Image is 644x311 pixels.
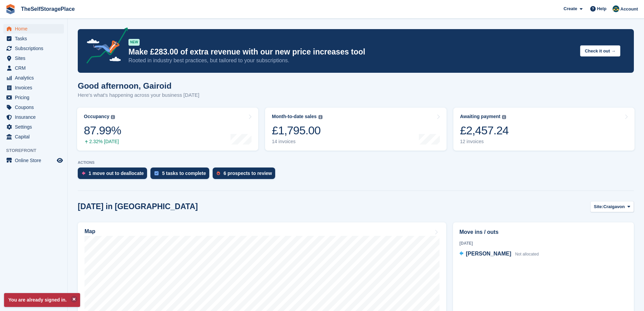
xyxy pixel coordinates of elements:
[590,201,634,212] button: Site: Craigavon
[272,124,322,137] div: £1,795.00
[223,171,272,176] div: 6 prospects to review
[15,103,55,112] span: Coupons
[84,114,109,119] div: Occupancy
[150,168,213,182] a: 5 tasks to complete
[15,34,55,43] span: Tasks
[3,63,64,73] a: menu
[613,5,619,12] img: Gairoid
[597,5,606,12] span: Help
[460,124,509,137] div: £2,457.24
[78,91,199,99] p: Here's what's happening across your business [DATE]
[56,156,64,164] a: Preview store
[3,34,64,43] a: menu
[460,114,501,119] div: Awaiting payment
[459,250,539,259] a: [PERSON_NAME] Not allocated
[15,83,55,92] span: Invoices
[4,293,80,307] p: You are already signed in.
[217,171,220,175] img: prospect-51fa495bee0391a8d652442698ab0144808aea92771e9ea1ae160a38d050c398.svg
[460,139,509,145] div: 12 invoices
[3,132,64,141] a: menu
[620,6,638,13] span: Account
[213,168,279,182] a: 6 prospects to review
[15,156,55,165] span: Online Store
[580,45,620,57] button: Check it out →
[453,108,635,151] a: Awaiting payment £2,457.24 12 invoices
[18,3,77,15] a: TheSelfStoragePlace
[318,115,323,119] img: icon-info-grey-7440780725fd019a000dd9b08b2336e03edf1995a4989e88bcd33f0948082b44.svg
[3,24,64,34] a: menu
[515,252,539,257] span: Not allocated
[15,112,55,122] span: Insurance
[502,115,506,119] img: icon-info-grey-7440780725fd019a000dd9b08b2336e03edf1995a4989e88bcd33f0948082b44.svg
[85,228,95,235] h2: Map
[265,108,446,151] a: Month-to-date sales £1,795.00 14 invoices
[466,251,511,257] span: [PERSON_NAME]
[78,81,199,90] h1: Good afternoon, Gairoid
[78,168,150,182] a: 1 move out to deallocate
[15,73,55,83] span: Analytics
[81,27,128,66] img: price-adjustments-announcement-icon-8257ccfd72463d97f412b2fc003d46551f7dbcb40ab6d574587a9cd5c0d94...
[3,44,64,53] a: menu
[89,171,144,176] div: 1 move out to deallocate
[162,171,206,176] div: 5 tasks to complete
[3,53,64,63] a: menu
[3,112,64,122] a: menu
[15,63,55,73] span: CRM
[15,44,55,53] span: Subscriptions
[15,53,55,63] span: Sites
[603,203,625,210] span: Craigavon
[128,57,575,64] p: Rooted in industry best practices, but tailored to your subscriptions.
[459,240,627,246] div: [DATE]
[3,122,64,132] a: menu
[77,108,258,151] a: Occupancy 87.99% 2.32% [DATE]
[594,203,603,210] span: Site:
[15,132,55,141] span: Capital
[78,202,198,211] h2: [DATE] in [GEOGRAPHIC_DATA]
[82,171,85,175] img: move_outs_to_deallocate_icon-f764333ba52eb49d3ac5e1228854f67142a1ed5810a6f6cc68b1a99e826820c5.svg
[5,4,16,14] img: stora-icon-8386f47178a22dfd0bd8f6a31ec36ba5ce8667c1dd55bd0f319d3a0aa187defe.svg
[15,93,55,102] span: Pricing
[84,139,121,145] div: 2.32% [DATE]
[3,73,64,83] a: menu
[128,47,575,57] p: Make £283.00 of extra revenue with our new price increases tool
[128,39,140,46] div: NEW
[15,24,55,34] span: Home
[111,115,115,119] img: icon-info-grey-7440780725fd019a000dd9b08b2336e03edf1995a4989e88bcd33f0948082b44.svg
[564,5,577,12] span: Create
[15,122,55,132] span: Settings
[3,93,64,102] a: menu
[3,103,64,112] a: menu
[3,83,64,92] a: menu
[84,124,121,137] div: 87.99%
[3,156,64,165] a: menu
[459,228,627,236] h2: Move ins / outs
[78,160,634,165] p: ACTIONS
[154,171,159,175] img: task-75834270c22a3079a89374b754ae025e5fb1db73e45f91037f5363f120a921f8.svg
[272,139,322,145] div: 14 invoices
[6,147,67,154] span: Storefront
[272,114,316,119] div: Month-to-date sales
